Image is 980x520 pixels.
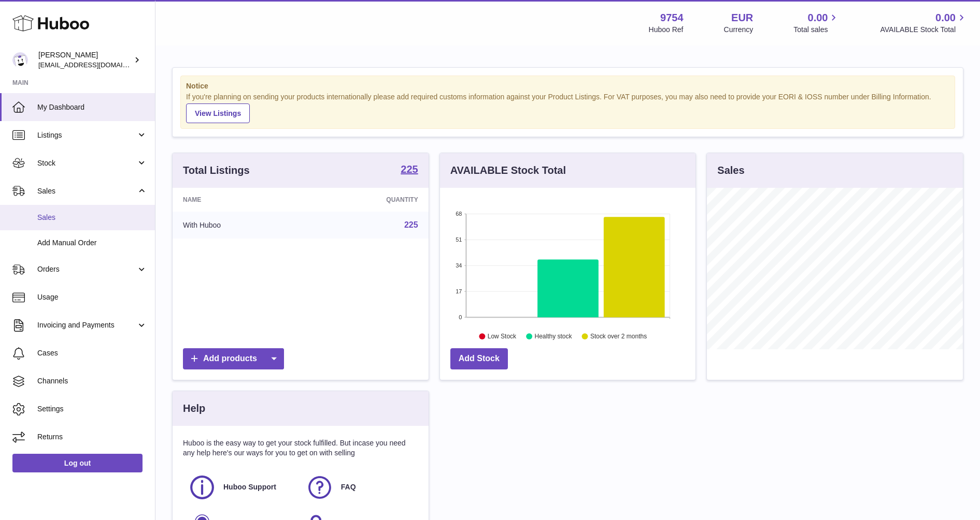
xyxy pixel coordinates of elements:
th: Name [173,188,307,212]
span: 0.00 [935,11,956,25]
a: Add Stock [450,348,508,369]
span: Listings [37,130,136,140]
span: Stock [37,158,136,168]
a: 225 [401,164,418,176]
div: If you're planning on sending your products internationally please add required customs informati... [186,92,949,123]
span: My Dashboard [37,102,147,112]
span: Huboo Support [223,482,276,492]
a: 225 [404,220,418,229]
p: Huboo is the easy way to get your stock fulfilled. But incase you need any help here's our ways f... [183,438,418,458]
a: FAQ [306,473,413,501]
span: Settings [37,404,147,414]
span: AVAILABLE Stock Total [880,25,968,35]
span: [EMAIL_ADDRESS][DOMAIN_NAME] [38,61,152,69]
text: 34 [456,262,462,269]
div: Huboo Ref [649,25,684,35]
text: 68 [456,211,462,217]
strong: Notice [186,81,949,91]
span: Cases [37,348,147,358]
span: Add Manual Order [37,238,147,248]
span: Usage [37,292,147,302]
h3: Total Listings [183,164,250,177]
a: Huboo Support [188,473,295,501]
span: Sales [37,186,136,196]
a: Add products [183,348,284,369]
span: Sales [37,213,147,222]
span: Channels [37,376,147,386]
h3: Help [183,402,205,415]
strong: 225 [401,164,418,174]
text: Low Stock [488,333,517,340]
span: Total sales [793,25,840,35]
div: Currency [724,25,754,35]
span: 0.00 [808,11,828,25]
text: Healthy stock [534,333,572,340]
div: [PERSON_NAME] [38,50,132,70]
text: 17 [456,288,462,294]
h3: AVAILABLE Stock Total [450,164,566,177]
td: With Huboo [173,212,307,239]
text: 51 [456,236,462,243]
a: Log out [12,454,143,472]
span: Returns [37,432,147,442]
span: Orders [37,264,136,274]
a: 0.00 AVAILABLE Stock Total [880,11,968,35]
h3: Sales [717,164,744,177]
a: 0.00 Total sales [793,11,840,35]
text: 0 [459,314,462,320]
strong: 9754 [660,11,684,25]
span: Invoicing and Payments [37,320,136,330]
th: Quantity [307,188,428,212]
a: View Listings [186,103,250,123]
img: info@fieldsluxury.london [12,52,28,68]
strong: EUR [731,11,753,25]
span: FAQ [341,482,356,492]
text: Stock over 2 months [590,333,647,340]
